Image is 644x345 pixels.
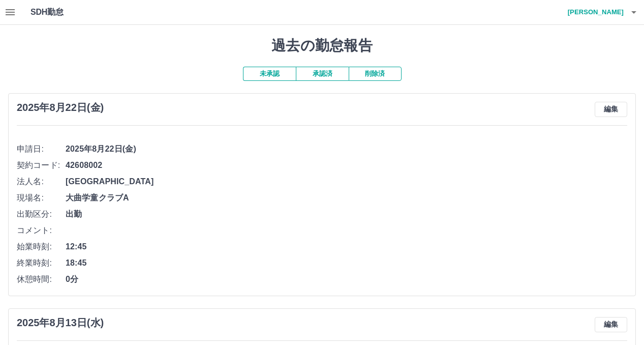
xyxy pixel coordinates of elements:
span: 出勤 [66,208,627,220]
span: 法人名: [17,176,66,188]
span: 出勤区分: [17,208,66,220]
span: 契約コード: [17,159,66,171]
span: 大曲学童クラブA [66,192,627,204]
span: [GEOGRAPHIC_DATA] [66,176,627,188]
h3: 2025年8月13日(水) [17,317,104,329]
span: 0分 [66,273,627,285]
span: 2025年8月22日(金) [66,143,627,155]
button: 編集 [595,317,627,332]
button: 編集 [595,102,627,117]
span: 現場名: [17,192,66,204]
button: 承認済 [296,67,349,81]
span: 始業時刻: [17,241,66,253]
span: 42608002 [66,159,627,171]
span: 申請日: [17,143,66,155]
span: 休憩時間: [17,273,66,285]
span: コメント: [17,224,66,237]
span: 終業時刻: [17,257,66,269]
span: 12:45 [66,241,627,253]
button: 未承認 [243,67,296,81]
button: 削除済 [349,67,402,81]
h1: 過去の勤怠報告 [8,37,636,54]
span: 18:45 [66,257,627,269]
h3: 2025年8月22日(金) [17,102,104,113]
